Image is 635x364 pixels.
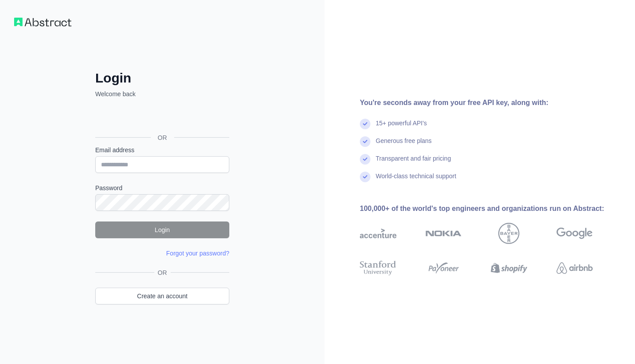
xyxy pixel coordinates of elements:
[376,136,432,154] div: Generous free plans
[95,90,229,98] p: Welcome back
[14,18,71,26] img: Workflow
[426,223,462,244] img: nokia
[360,223,396,244] img: accenture
[557,223,593,244] img: google
[376,172,456,189] div: World-class technical support
[154,268,171,277] span: OR
[166,250,229,257] a: Forgot your password?
[360,98,621,108] div: You're seconds away from your free API key, along with:
[95,70,229,86] h2: Login
[95,221,229,238] button: Login
[360,136,370,147] img: check mark
[95,146,229,154] label: Email address
[376,119,427,136] div: 15+ powerful API's
[426,259,462,277] img: payoneer
[360,172,370,182] img: check mark
[360,119,370,129] img: check mark
[360,259,396,277] img: stanford university
[151,133,174,142] span: OR
[491,259,527,277] img: shopify
[498,223,519,244] img: bayer
[360,203,621,214] div: 100,000+ of the world's top engineers and organizations run on Abstract:
[95,184,229,192] label: Password
[91,108,232,128] iframe: Sign in with Google Button
[376,154,451,172] div: Transparent and fair pricing
[95,288,229,304] a: Create an account
[360,154,370,165] img: check mark
[557,259,593,277] img: airbnb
